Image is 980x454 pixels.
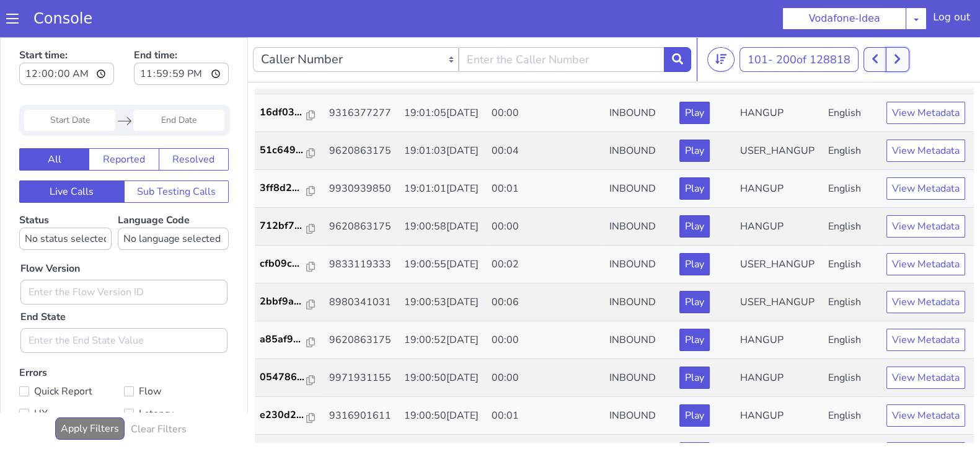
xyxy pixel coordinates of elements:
td: HANGUP [735,57,823,95]
td: INBOUND [604,246,675,284]
a: e230d2... [260,370,319,385]
td: USER_HANGUP [735,246,823,284]
button: Play [679,254,710,276]
td: 9620863175 [324,284,399,322]
td: HANGUP [735,284,823,322]
td: 00:01 [487,133,604,171]
td: English [823,398,881,435]
td: 9833119333 [324,208,399,246]
a: 2bbf9a... [260,257,319,272]
label: Flow [124,345,229,363]
p: a85af9... [260,295,307,309]
td: HANGUP [735,360,823,398]
input: Start time: [19,25,114,48]
a: 51c649... [260,105,319,120]
input: Enter the End State Value [20,291,227,316]
td: 00:06 [487,246,604,284]
button: View Metadata [886,292,965,314]
p: 712bf7... [260,181,307,196]
td: English [823,95,881,133]
td: 19:01:03[DATE] [399,95,487,133]
button: 101- 200of 128818 [739,10,859,35]
select: Language Code [118,190,229,213]
td: 00:00 [487,171,604,208]
div: Log out [933,10,970,30]
td: INBOUND [604,322,675,360]
td: INBOUND [604,57,675,95]
button: View Metadata [886,65,965,87]
td: 9316377277 [324,57,399,95]
button: Play [679,65,710,87]
td: INBOUND [604,284,675,322]
button: View Metadata [886,329,965,352]
button: View Metadata [886,102,965,125]
td: HANGUP [735,322,823,360]
p: e230d2... [260,370,307,385]
a: a85af9... [260,295,319,309]
input: Start Date [24,73,115,94]
button: Play [679,140,710,162]
td: 00:02 [487,208,604,246]
button: All [19,111,89,133]
td: English [823,171,881,208]
p: cfb09c... [260,219,307,234]
a: 712bf7... [260,181,319,196]
button: View Metadata [886,216,965,238]
button: View Metadata [886,178,965,200]
a: 054786... [260,332,319,347]
input: End Date [133,73,224,94]
button: Play [679,102,710,125]
button: Play [679,292,710,314]
a: cfb09c... [260,219,319,234]
label: Quick Report [19,345,124,363]
td: USER_HANGUP [735,208,823,246]
td: 9930939850 [324,133,399,171]
button: View Metadata [886,367,965,389]
td: 19:00:58[DATE] [399,171,487,208]
label: Start time: [19,7,114,51]
button: Play [679,405,710,427]
td: HANGUP [735,171,823,208]
button: Live Calls [19,143,125,166]
button: Vodafone-Idea [782,7,906,30]
td: English [823,208,881,246]
p: 2bbf9a... [260,257,307,272]
button: View Metadata [886,254,965,276]
td: 19:00:50[DATE] [399,398,487,435]
td: 9971931155 [324,322,399,360]
a: 16df03... [260,68,319,82]
td: 7046111288 [324,398,399,435]
td: English [823,322,881,360]
td: 00:00 [487,57,604,95]
button: Play [679,178,710,200]
p: 51c649... [260,105,307,120]
td: INBOUND [604,398,675,435]
label: UX [19,368,124,385]
input: End time: [134,25,229,48]
a: Console [19,10,107,27]
td: 8980341031 [324,246,399,284]
td: 19:00:52[DATE] [399,284,487,322]
td: INBOUND [604,171,675,208]
td: English [823,246,881,284]
td: INBOUND [604,133,675,171]
td: INBOUND [604,208,675,246]
td: English [823,133,881,171]
input: Enter the Flow Version ID [20,243,227,267]
label: End time: [134,7,229,51]
td: 19:00:55[DATE] [399,208,487,246]
h6: Clear Filters [131,386,187,398]
td: HANGUP [735,398,823,435]
label: End State [20,272,66,287]
td: HANGUP [735,133,823,171]
span: 200 of 128818 [776,15,850,30]
td: 9620863175 [324,95,399,133]
button: Play [679,216,710,238]
button: Play [679,329,710,352]
td: USER_HANGUP [735,95,823,133]
button: Sub Testing Calls [124,143,229,166]
button: Reported [89,111,159,133]
a: 3ff8d2... [260,143,319,158]
td: 9620863175 [324,171,399,208]
td: 00:00 [487,398,604,435]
